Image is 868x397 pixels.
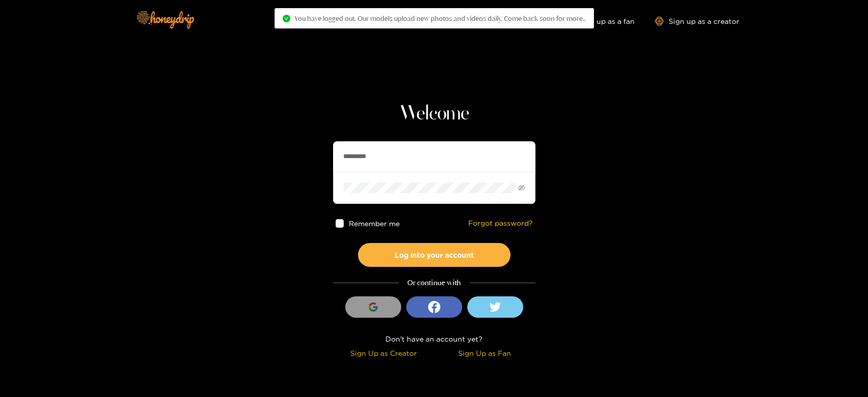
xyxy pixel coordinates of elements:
[565,17,635,25] a: Sign up as a fan
[358,243,511,267] button: Log into your account
[333,277,535,289] div: Or continue with
[333,102,535,126] h1: Welcome
[333,333,535,345] div: Don't have an account yet?
[655,17,739,25] a: Sign up as a creator
[336,347,432,359] div: Sign Up as Creator
[294,14,586,22] span: You have logged out. Our models upload new photos and videos daily. Come back soon for more..
[468,219,533,228] a: Forgot password?
[283,15,290,22] span: check-circle
[437,347,533,359] div: Sign Up as Fan
[349,220,400,227] span: Remember me
[518,185,525,191] span: eye-invisible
